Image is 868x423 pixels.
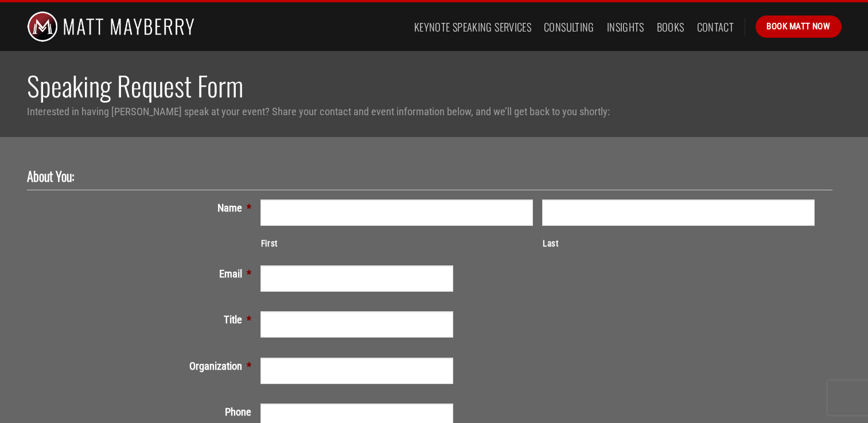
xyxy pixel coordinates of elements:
[27,358,260,374] label: Organization
[544,17,594,37] a: Consulting
[27,103,842,120] p: Interested in having [PERSON_NAME] speak at your event? Share your contact and event information ...
[543,237,815,251] label: Last
[414,17,531,37] a: Keynote Speaking Services
[697,17,734,37] a: Contact
[27,311,260,328] label: Title
[27,199,260,216] label: Name
[27,404,260,420] label: Phone
[27,168,823,185] h2: About You:
[27,265,260,282] label: Email
[27,2,195,51] img: Matt Mayberry
[756,15,841,37] a: Book Matt Now
[766,19,830,33] span: Book Matt Now
[261,237,533,251] label: First
[607,17,644,37] a: Insights
[657,17,684,37] a: Books
[27,65,243,105] span: Speaking Request Form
